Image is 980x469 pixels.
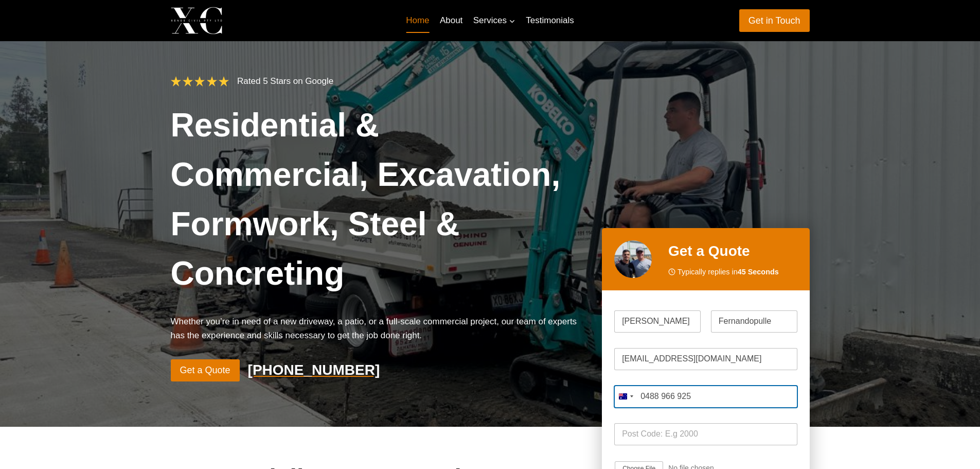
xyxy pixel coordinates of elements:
a: Xenos Civil [171,7,303,34]
img: Xenos Civil [171,7,222,34]
p: Xenos Civil [231,12,303,28]
button: Child menu of Services [468,8,521,33]
input: Post Code: E.g 2000 [614,423,797,445]
a: Get in Touch [739,9,810,31]
span: Typically replies in [678,266,779,278]
a: About [435,8,468,33]
h2: Get a Quote [668,240,797,262]
input: Mobile [614,386,797,408]
a: Home [401,8,435,33]
input: Last Name [711,310,797,333]
button: Selected country [614,386,637,408]
h1: Residential & Commercial, Excavation, Formwork, Steel & Concreting [171,100,586,298]
a: [PHONE_NUMBER] [248,359,380,381]
a: Testimonials [521,8,579,33]
input: First Name [614,310,701,333]
p: Whether you’re in need of a new driveway, a patio, or a full-scale commercial project, our team o... [171,315,586,342]
p: Rated 5 Stars on Google [237,74,333,88]
nav: Primary Navigation [401,8,579,33]
span: Get a Quote [180,363,230,378]
input: Email [614,348,797,370]
strong: 45 Seconds [738,268,779,276]
a: Get a Quote [171,359,240,381]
